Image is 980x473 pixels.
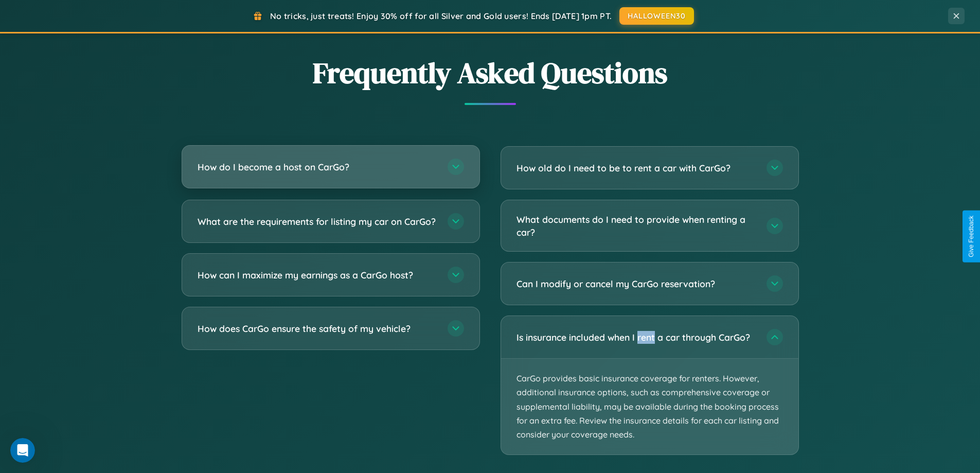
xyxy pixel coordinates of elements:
button: HALLOWEEN30 [619,7,694,25]
p: CarGo provides basic insurance coverage for renters. However, additional insurance options, such ... [501,359,798,454]
span: No tricks, just treats! Enjoy 30% off for all Silver and Gold users! Ends [DATE] 1pm PT. [270,11,612,21]
h3: What are the requirements for listing my car on CarGo? [198,215,437,228]
h3: Is insurance included when I rent a car through CarGo? [516,331,756,344]
div: Give Feedback [968,216,975,257]
h3: Can I modify or cancel my CarGo reservation? [516,277,756,290]
h2: Frequently Asked Questions [182,53,799,93]
h3: How does CarGo ensure the safety of my vehicle? [198,322,437,335]
h3: How old do I need to be to rent a car with CarGo? [516,162,756,174]
h3: How do I become a host on CarGo? [198,161,437,173]
iframe: Intercom live chat [10,438,35,463]
h3: What documents do I need to provide when renting a car? [516,213,756,238]
h3: How can I maximize my earnings as a CarGo host? [198,269,437,282]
